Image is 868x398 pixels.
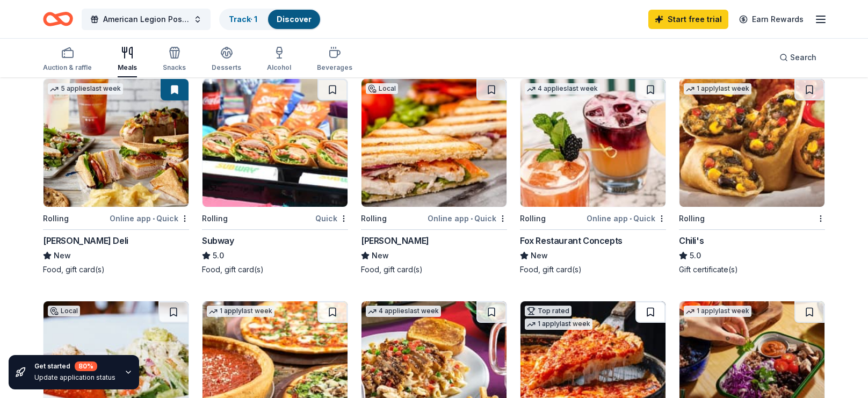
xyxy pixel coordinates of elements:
span: • [153,214,155,223]
div: Update application status [34,373,115,382]
div: [PERSON_NAME] [361,234,429,247]
div: 4 applies last week [366,306,441,317]
button: American Legion Post 57 Trivia Night Fundraiser [82,9,211,30]
div: 4 applies last week [525,83,600,95]
div: Beverages [317,63,352,72]
img: Image for Augustino's [361,79,507,207]
div: Auction & raffle [43,63,92,72]
div: Top rated [525,306,572,316]
div: Rolling [43,212,69,225]
div: Snacks [163,63,186,72]
img: Image for McAlister's Deli [44,79,189,207]
div: Subway [202,234,234,247]
div: Food, gift card(s) [520,264,666,275]
button: Snacks [163,42,186,77]
div: Online app Quick [587,212,666,225]
a: Start free trial [648,10,728,29]
a: Image for SubwayRollingQuickSubway5.0Food, gift card(s) [202,78,348,275]
div: Rolling [520,212,546,225]
div: 1 apply last week [684,83,751,95]
span: • [630,214,632,223]
div: 1 apply last week [525,319,592,330]
span: 5.0 [213,249,224,262]
div: [PERSON_NAME] Deli [43,234,128,247]
div: Food, gift card(s) [202,264,348,275]
a: Image for McAlister's Deli5 applieslast weekRollingOnline app•Quick[PERSON_NAME] DeliNewFood, gif... [43,78,189,275]
a: Earn Rewards [733,10,810,29]
a: Home [43,6,73,32]
a: Image for Augustino'sLocalRollingOnline app•Quick[PERSON_NAME]NewFood, gift card(s) [361,78,507,275]
button: Search [771,47,825,68]
div: Food, gift card(s) [43,264,189,275]
a: Image for Fox Restaurant Concepts4 applieslast weekRollingOnline app•QuickFox Restaurant Concepts... [520,78,666,275]
div: Online app Quick [428,212,507,225]
span: • [471,214,473,223]
div: Rolling [202,212,228,225]
span: New [372,249,389,262]
div: 80 % [75,361,97,371]
div: Rolling [679,212,705,225]
div: Desserts [212,63,241,72]
img: Image for Subway [202,79,348,207]
div: Get started [34,361,115,371]
span: New [531,249,548,262]
div: 1 apply last week [684,306,751,317]
span: American Legion Post 57 Trivia Night Fundraiser [103,13,189,26]
div: 5 applies last week [48,83,123,95]
button: Meals [118,42,137,77]
div: Gift certificate(s) [679,264,825,275]
div: 1 apply last week [207,306,274,317]
div: Food, gift card(s) [361,264,507,275]
div: Meals [118,63,137,72]
div: Local [48,306,80,316]
button: Auction & raffle [43,42,92,77]
img: Image for Chili's [679,79,824,207]
span: Search [790,51,816,64]
a: Image for Chili's1 applylast weekRollingChili's5.0Gift certificate(s) [679,78,825,275]
a: Discover [277,15,312,24]
span: New [54,249,71,262]
a: Track· 1 [229,15,257,24]
button: Alcohol [267,42,291,77]
div: Chili's [679,234,704,247]
div: Quick [315,212,348,225]
span: 5.0 [690,249,701,262]
button: Beverages [317,42,352,77]
div: Online app Quick [110,212,189,225]
button: Track· 1Discover [219,9,321,30]
div: Rolling [361,212,387,225]
div: Fox Restaurant Concepts [520,234,623,247]
div: Local [366,83,398,94]
div: Alcohol [267,63,291,72]
button: Desserts [212,42,241,77]
img: Image for Fox Restaurant Concepts [520,79,666,207]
